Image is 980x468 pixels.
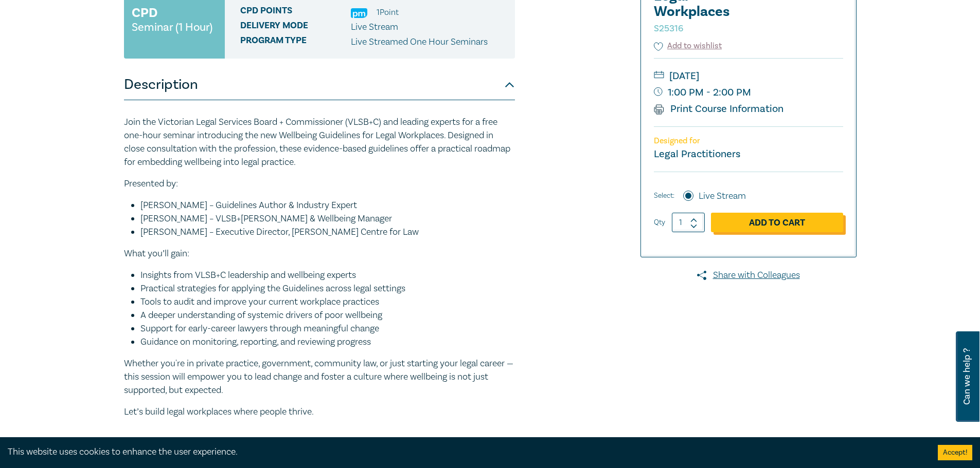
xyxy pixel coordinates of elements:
[654,136,843,146] p: Designed for
[140,282,515,295] li: Practical strategies for applying the Guidelines across legal settings
[140,226,515,239] li: [PERSON_NAME] – Executive Director, [PERSON_NAME] Centre for Law
[140,295,515,309] li: Tools to audit and improve your current workplace practices
[140,335,515,349] li: Guidance on monitoring, reporting, and reviewing progress
[124,116,515,169] p: Join the Victorian Legal Services Board + Commissioner (VLSB+C) and leading experts for a free on...
[140,309,515,322] li: A deeper understanding of systemic drivers of poor wellbeing
[654,217,665,228] label: Qty
[672,213,705,232] input: 1
[140,199,515,212] li: [PERSON_NAME] – Guidelines Author & Industry Expert
[140,269,515,282] li: Insights from VLSB+C leadership and wellbeing experts
[377,6,399,19] li: 1 Point
[124,357,515,397] p: Whether you're in private practice, government, community law, or just starting your legal career...
[654,68,843,84] small: [DATE]
[124,247,515,260] p: What you’ll gain:
[124,177,515,191] p: Presented by:
[140,322,515,335] li: Support for early-career lawyers through meaningful change
[240,35,351,49] span: Program type
[140,212,515,226] li: [PERSON_NAME] – VLSB+[PERSON_NAME] & Wellbeing Manager
[654,84,843,101] small: 1:00 PM - 2:00 PM
[654,190,674,201] span: Select:
[711,213,843,232] a: Add to Cart
[654,102,784,116] a: Print Course Information
[654,147,740,161] small: Legal Practitioners
[132,4,157,22] h3: CPD
[351,8,367,18] img: Practice Management & Business Skills
[240,6,351,19] span: CPD Points
[699,190,746,203] label: Live Stream
[124,69,515,100] button: Description
[938,445,972,460] button: Accept cookies
[132,22,212,32] small: Seminar (1 Hour)
[240,21,351,34] span: Delivery Mode
[654,40,722,52] button: Add to wishlist
[654,23,683,34] small: S25316
[124,405,515,419] p: Let’s build legal workplaces where people thrive.
[351,35,488,49] p: Live Streamed One Hour Seminars
[962,338,972,416] span: Can we help ?
[351,21,398,33] span: Live Stream
[640,269,857,282] a: Share with Colleagues
[8,445,922,459] div: This website uses cookies to enhance the user experience.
